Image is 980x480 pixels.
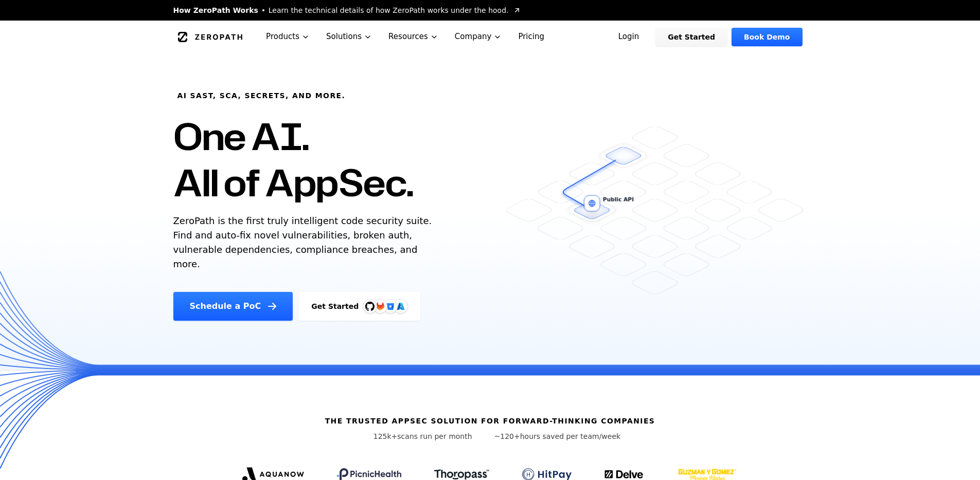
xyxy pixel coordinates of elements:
button: Resources [380,21,447,53]
span: ~120+ [494,432,520,440]
a: Pricing [510,21,553,53]
a: Get StartedGitHubGitLabAzure [299,292,420,321]
a: How ZeroPath WorksLearn the technical details of how ZeroPath works under the hood. [173,5,521,15]
img: Thoropass [434,469,489,479]
img: GitLab [370,296,390,317]
span: Learn the technical details of how ZeroPath works under the hood. [269,5,509,15]
h6: The Trusted AppSec solution for forward-thinking companies [325,416,655,426]
img: Azure [397,302,405,310]
span: How ZeroPath Works [173,5,258,15]
button: Products [258,21,318,53]
p: scans run per month [360,431,486,441]
img: GitHub [365,302,375,311]
p: ZeroPath is the first truly intelligent code security suite. Find and auto-fix novel vulnerabilit... [173,214,437,271]
p: hours saved per team/week [494,431,621,441]
span: 125k+ [373,432,398,440]
h1: One AI. All of AppSec. [173,113,414,206]
button: Company [447,21,510,53]
a: Get Started [655,28,727,46]
nav: Global [161,21,819,53]
a: Book Demo [732,28,802,46]
a: Schedule a PoC [173,292,293,321]
button: Solutions [318,21,380,53]
svg: Bitbucket [385,301,396,312]
h6: AI SAST, SCA, Secrets, and more. [177,90,346,101]
a: Login [606,28,652,46]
